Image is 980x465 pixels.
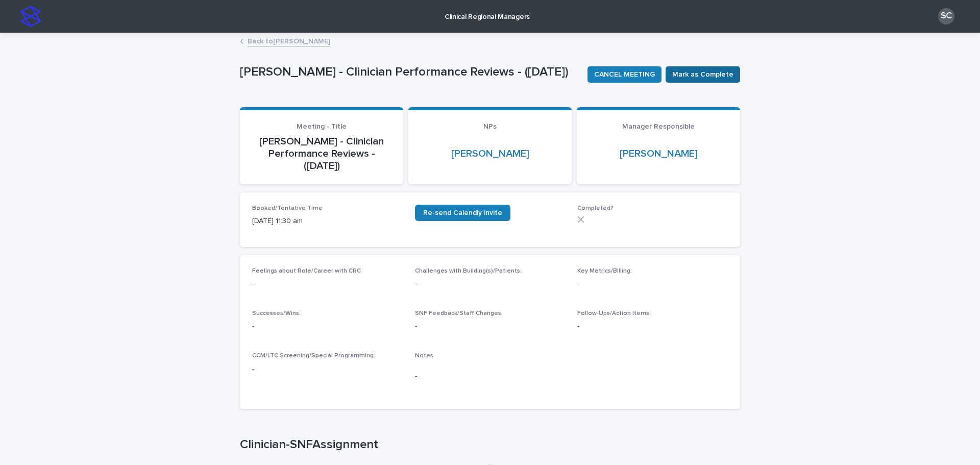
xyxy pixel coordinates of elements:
p: - [252,321,403,332]
span: Follow-Ups/Action Items: [577,310,651,316]
span: Re-send Calendly invite [423,209,502,216]
button: Mark as Complete [666,66,740,83]
p: [PERSON_NAME] - Clinician Performance Reviews - ([DATE]) [252,135,391,172]
div: SC [938,8,954,25]
a: Re-send Calendly invite [415,205,510,221]
p: - [577,279,728,289]
p: - [415,371,566,382]
a: Back to[PERSON_NAME] [248,35,330,46]
span: Mark as Complete [672,69,733,80]
p: - [577,321,728,332]
span: Notes [415,353,433,359]
span: CCM/LTC Screening/Special Programming [252,353,374,359]
p: - [252,364,403,375]
a: [PERSON_NAME] [620,148,698,160]
img: stacker-logo-s-only.png [20,6,41,27]
span: Completed? [577,205,614,211]
span: Meeting - Title [297,123,347,130]
span: NPs [483,123,497,130]
p: - [252,279,403,289]
p: - [415,279,566,289]
h1: Clinician-SNFAssignment [240,437,740,452]
span: Booked/Tentative Time [252,205,323,211]
span: Feelings about Role/Career with CRC [252,268,361,274]
span: Challenges with Building(s)/Patients: [415,268,522,274]
span: SNF Feedback/Staff Changes: [415,310,503,316]
span: Manager Responsible [622,123,695,130]
a: [PERSON_NAME] [451,148,529,160]
button: CANCEL MEETING [587,66,661,83]
p: [DATE] 11:30 am [252,216,403,227]
span: Key Metrics/Billing: [577,268,632,274]
p: - [415,321,566,332]
p: [PERSON_NAME] - Clinician Performance Reviews - ([DATE]) [240,65,579,80]
span: CANCEL MEETING [594,69,655,80]
span: Successes/Wins: [252,310,301,316]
